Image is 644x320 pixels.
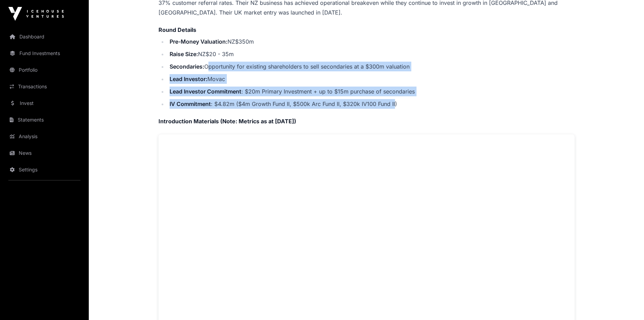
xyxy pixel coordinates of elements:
li: NZ$350m [168,37,575,46]
a: Statements [6,112,83,127]
a: Dashboard [6,29,83,44]
strong: Round Details [158,26,196,33]
strong: Lead Investor: [170,75,207,82]
a: Settings [6,162,83,177]
li: Movac [168,74,575,84]
li: : $4.82m ($4m Growth Fund II, $500k Arc Fund II, $320k IV100 Fund II) [168,99,575,109]
a: Transactions [6,79,83,94]
strong: IV Commitment [170,100,211,107]
strong: Introduction Materials (Note: Metrics as at [DATE]) [158,118,296,125]
strong: Secondaries: [170,63,204,70]
li: Opportunity for existing shareholders to sell secondaries at a $300m valuation [168,62,575,71]
iframe: Chat Widget [609,287,644,320]
li: NZ$20 - 35m [168,49,575,59]
img: Icehouse Ventures Logo [8,7,64,21]
a: Analysis [6,129,83,144]
strong: Lead Investor Commitment [170,88,241,95]
strong: Raise Size: [170,51,198,57]
a: Portfolio [6,62,83,78]
a: Invest [6,96,83,111]
a: Fund Investments [6,46,83,61]
a: News [6,145,83,161]
li: : $20m Primary Investment + up to $15m purchase of secondaries [168,87,575,96]
strong: Pre-Money Valuation: [170,38,227,45]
